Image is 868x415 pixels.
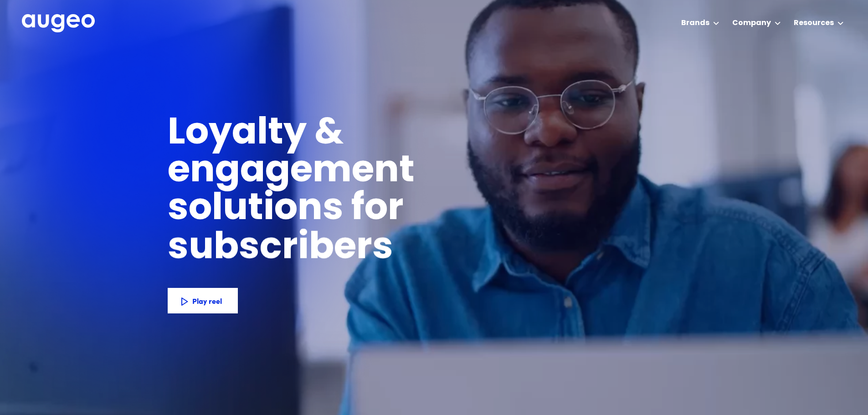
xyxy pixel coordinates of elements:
div: Resources [794,18,834,29]
h1: subscribers [168,230,393,268]
img: Augeo's full logo in white. [22,14,95,33]
div: Brands [681,18,709,29]
a: home [22,14,95,33]
h1: Loyalty & engagement solutions for [168,115,561,229]
div: Company [732,18,771,29]
a: Play reel [168,288,238,313]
